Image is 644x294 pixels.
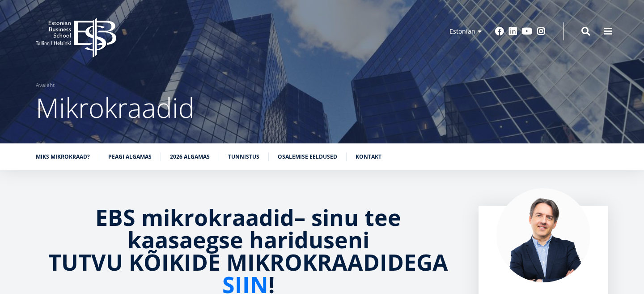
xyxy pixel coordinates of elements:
a: Miks mikrokraad? [36,152,90,161]
a: Tunnistus [228,152,259,161]
a: Peagi algamas [108,152,152,161]
a: Youtube [522,27,532,36]
span: Mikrokraadid [36,89,195,126]
strong: – [294,202,305,233]
a: Instagram [537,27,546,36]
a: Facebook [495,27,504,36]
a: 2026 algamas [170,152,210,161]
a: Kontakt [356,152,381,161]
strong: EBS mikrokraadid [95,202,294,233]
a: Osalemise eeldused [278,152,337,161]
a: Avaleht [36,81,55,90]
a: Linkedin [508,27,517,36]
img: Marko Rillo [496,188,590,282]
